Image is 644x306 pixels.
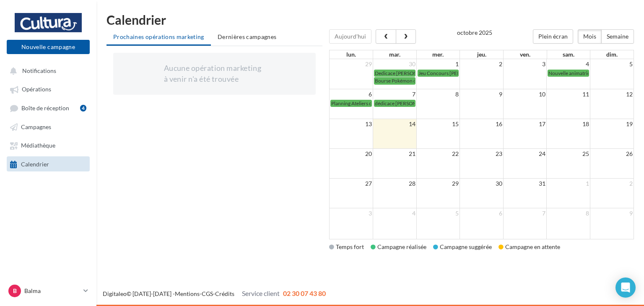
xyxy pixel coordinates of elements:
[590,59,634,69] td: 5
[375,70,452,76] span: Dedicace [PERSON_NAME] [DATE]
[460,149,504,159] td: 23
[21,161,49,168] span: Calendrier
[503,119,547,130] td: 17
[503,59,547,69] td: 3
[113,33,204,40] span: Prochaines opérations marketing
[503,179,547,189] td: 31
[330,179,373,189] td: 27
[106,13,634,26] h1: Calendrier
[460,50,504,59] th: jeu.
[242,289,280,297] span: Service client
[330,50,373,59] th: lun.
[330,89,373,100] td: 6
[416,50,460,59] th: mer.
[460,179,504,189] td: 30
[503,89,547,100] td: 10
[330,149,373,159] td: 20
[202,290,213,297] a: CGS
[548,70,621,76] span: Nouvelle animatrice piano Balma
[503,149,547,159] td: 24
[416,179,460,189] td: 29
[5,137,91,153] a: Médiathèque
[548,70,589,77] a: Nouvelle animatrice piano Balma
[373,119,416,130] td: 14
[373,59,416,69] td: 30
[375,100,452,106] span: dédicace [PERSON_NAME] [DATE]
[375,78,434,84] span: Bourse Pokémon du 04/10
[416,89,460,100] td: 8
[329,29,371,44] button: Aujourd'hui
[416,208,460,219] td: 5
[503,208,547,219] td: 7
[590,179,634,189] td: 2
[416,119,460,130] td: 15
[13,287,17,295] span: B
[5,119,91,134] a: Campagnes
[373,149,416,159] td: 21
[373,208,416,219] td: 4
[547,89,590,100] td: 11
[80,105,86,112] div: 4
[5,81,91,96] a: Opérations
[547,119,590,130] td: 18
[547,149,590,159] td: 25
[416,59,460,69] td: 1
[374,70,415,77] a: Dedicace [PERSON_NAME] [DATE]
[103,290,127,297] a: Digitaleo
[21,142,55,149] span: Médiathèque
[22,86,51,93] span: Opérations
[460,119,504,130] td: 16
[457,29,492,36] h2: octobre 2025
[590,208,634,219] td: 9
[164,63,265,84] div: Aucune opération marketing à venir n'a été trouvée
[418,70,459,77] a: Jeu Concours [PERSON_NAME] Metronum
[218,33,277,40] span: Dernières campagnes
[374,100,415,107] a: dédicace [PERSON_NAME] [DATE]
[547,59,590,69] td: 4
[371,243,426,251] div: Campagne réalisée
[330,59,373,69] td: 29
[5,63,88,78] button: Notifications
[578,29,602,44] button: Mois
[330,100,372,107] a: Planning Ateliers octobre
[503,50,547,59] th: ven.
[373,50,416,59] th: mar.
[601,29,634,44] button: Semaine
[373,89,416,100] td: 7
[21,104,69,112] span: Boîte de réception
[24,287,80,295] p: Balma
[283,289,326,297] span: 02 30 07 43 80
[22,67,56,74] span: Notifications
[460,59,504,69] td: 2
[175,290,200,297] a: Mentions
[460,89,504,100] td: 9
[533,29,573,44] button: Plein écran
[547,179,590,189] td: 1
[373,179,416,189] td: 28
[5,100,91,116] a: Boîte de réception4
[329,243,364,251] div: Temps fort
[460,208,504,219] td: 6
[615,277,636,298] div: Open Intercom Messenger
[7,40,90,54] button: Nouvelle campagne
[215,290,234,297] a: Crédits
[590,149,634,159] td: 26
[103,290,326,297] span: © [DATE]-[DATE] - - -
[374,77,415,84] a: Bourse Pokémon du 04/10
[416,149,460,159] td: 22
[590,50,634,59] th: dim.
[330,119,373,130] td: 13
[21,123,51,130] span: Campagnes
[330,208,373,219] td: 3
[590,119,634,130] td: 19
[547,208,590,219] td: 8
[590,89,634,100] td: 12
[418,70,514,76] span: Jeu Concours [PERSON_NAME] Metronum
[331,100,387,106] span: Planning Ateliers octobre
[7,283,90,299] a: B Balma
[5,156,91,171] a: Calendrier
[547,50,590,59] th: sam.
[433,243,492,251] div: Campagne suggérée
[499,243,560,251] div: Campagne en attente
